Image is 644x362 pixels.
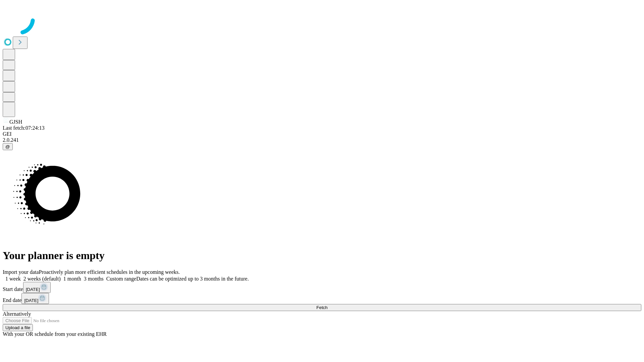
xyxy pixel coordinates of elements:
[106,276,136,282] span: Custom range
[63,276,81,282] span: 1 month
[3,282,641,293] div: Start date
[5,276,21,282] span: 1 week
[23,276,61,282] span: 2 weeks (default)
[3,324,33,331] button: Upload a file
[3,304,641,311] button: Fetch
[84,276,104,282] span: 3 months
[3,125,45,131] span: Last fetch: 07:24:13
[316,305,327,310] span: Fetch
[3,293,641,304] div: End date
[39,269,180,275] span: Proactively plan more efficient schedules in the upcoming weeks.
[24,298,38,303] span: [DATE]
[26,287,40,292] span: [DATE]
[23,282,51,293] button: [DATE]
[3,131,641,137] div: GEI
[3,137,641,143] div: 2.0.241
[3,331,107,337] span: With your OR schedule from your existing EHR
[136,276,249,282] span: Dates can be optimized up to 3 months in the future.
[3,249,641,262] h1: Your planner is empty
[3,269,39,275] span: Import your data
[21,293,49,304] button: [DATE]
[3,143,13,150] button: @
[3,311,31,317] span: Alternatively
[5,144,10,149] span: @
[9,119,22,125] span: GJSH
